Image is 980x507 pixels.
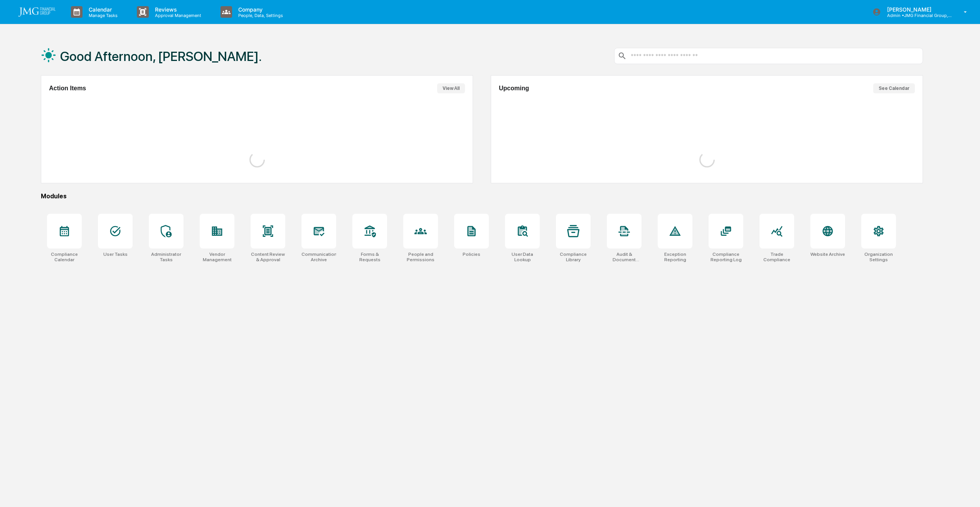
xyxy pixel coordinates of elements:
[658,252,692,262] div: Exception Reporting
[403,252,438,262] div: People and Permissions
[505,252,540,262] div: User Data Lookup
[810,252,845,257] div: Website Archive
[41,193,923,200] div: Modules
[301,252,336,262] div: Communications Archive
[60,49,262,64] h1: Good Afternoon, [PERSON_NAME].
[49,85,86,92] h2: Action Items
[463,252,480,257] div: Policies
[607,252,642,262] div: Audit & Document Logs
[759,252,794,262] div: Trade Compliance
[881,13,953,18] p: Admin • JMG Financial Group, Ltd.
[19,7,56,17] img: logo
[861,252,896,262] div: Organization Settings
[47,252,82,262] div: Compliance Calendar
[103,252,128,257] div: User Tasks
[437,83,465,93] button: View All
[881,6,953,13] p: [PERSON_NAME]
[709,252,743,262] div: Compliance Reporting Log
[556,252,591,262] div: Compliance Library
[251,252,285,262] div: Content Review & Approval
[200,252,234,262] div: Vendor Management
[149,6,205,13] p: Reviews
[232,6,287,13] p: Company
[352,252,387,262] div: Forms & Requests
[149,252,184,262] div: Administrator Tasks
[232,13,287,18] p: People, Data, Settings
[873,83,915,93] button: See Calendar
[499,85,529,92] h2: Upcoming
[83,6,121,13] p: Calendar
[83,13,121,18] p: Manage Tasks
[149,13,205,18] p: Approval Management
